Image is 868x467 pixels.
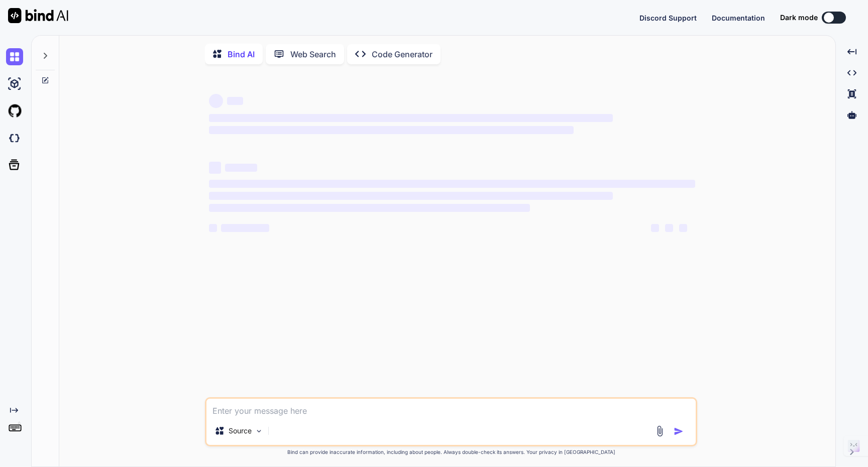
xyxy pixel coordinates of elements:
[209,192,612,200] span: ‌
[209,114,612,122] span: ‌
[227,97,243,105] span: ‌
[639,13,697,23] button: Discord Support
[209,204,530,212] span: ‌
[372,48,432,60] p: Code Generator
[209,162,221,174] span: ‌
[639,14,697,22] span: Discord Support
[654,425,666,437] img: attachment
[221,224,269,232] span: ‌
[6,75,23,92] img: ai-studio
[205,448,697,456] p: Bind can provide inaccurate information, including about people. Always double-check its answers....
[674,426,684,436] img: icon
[651,224,659,232] span: ‌
[229,426,252,436] p: Source
[712,13,765,23] button: Documentation
[6,48,23,65] img: chat
[209,94,223,108] span: ‌
[780,13,818,23] span: Dark mode
[712,14,765,22] span: Documentation
[255,427,263,435] img: Pick Models
[6,102,23,120] img: githubLight
[8,8,68,23] img: Bind AI
[6,130,23,147] img: darkCloudIdeIcon
[665,224,673,232] span: ‌
[679,224,687,232] span: ‌
[290,48,336,60] p: Web Search
[209,224,217,232] span: ‌
[209,180,695,188] span: ‌
[228,48,255,60] p: Bind AI
[225,164,257,172] span: ‌
[209,126,574,134] span: ‌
